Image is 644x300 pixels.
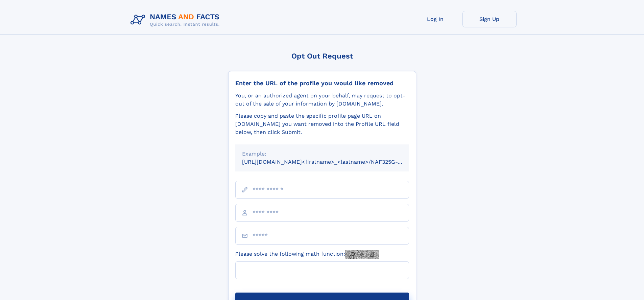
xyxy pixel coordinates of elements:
[235,112,409,136] div: Please copy and paste the specific profile page URL on [DOMAIN_NAME] you want removed into the Pr...
[235,250,379,259] label: Please solve the following math function:
[462,11,517,27] a: Sign Up
[242,159,422,165] small: [URL][DOMAIN_NAME]<firstname>_<lastname>/NAF325G-xxxxxxxx
[235,92,409,108] div: You, or an authorized agent on your behalf, may request to opt-out of the sale of your informatio...
[228,52,416,60] div: Opt Out Request
[235,79,409,87] div: Enter the URL of the profile you would like removed
[242,150,402,158] div: Example:
[408,11,462,27] a: Log In
[128,11,225,29] img: Logo Names and Facts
